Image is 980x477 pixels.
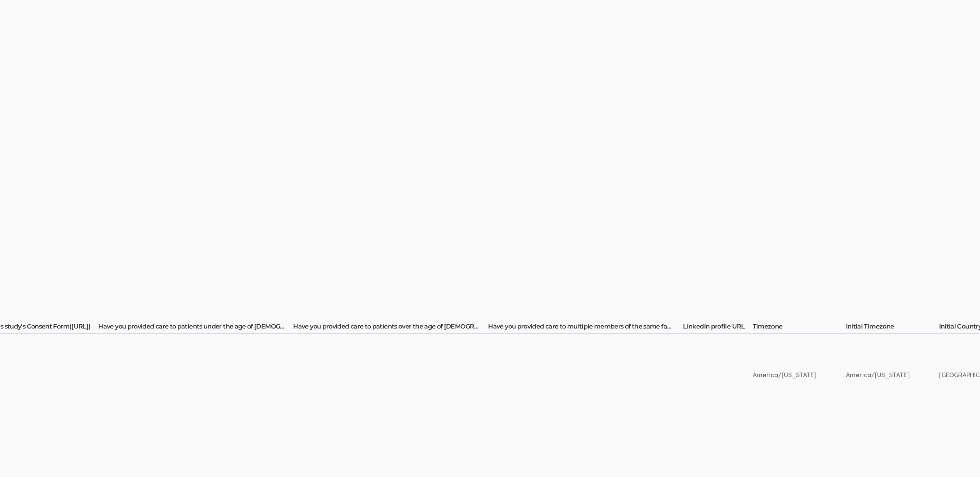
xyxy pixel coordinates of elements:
th: Have you provided care to patients over the age of [DEMOGRAPHIC_DATA]? [293,322,488,333]
td: America/[US_STATE] [846,334,939,416]
th: LinkedIn profile URL [683,322,752,333]
th: Have you provided care to patients under the age of [DEMOGRAPHIC_DATA]? [98,322,293,333]
td: America/[US_STATE] [753,334,846,416]
th: Initial Timezone [846,322,939,333]
th: Have you provided care to multiple members of the same family? [488,322,683,333]
iframe: Chat Widget [941,440,980,477]
th: Timezone [753,322,846,333]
